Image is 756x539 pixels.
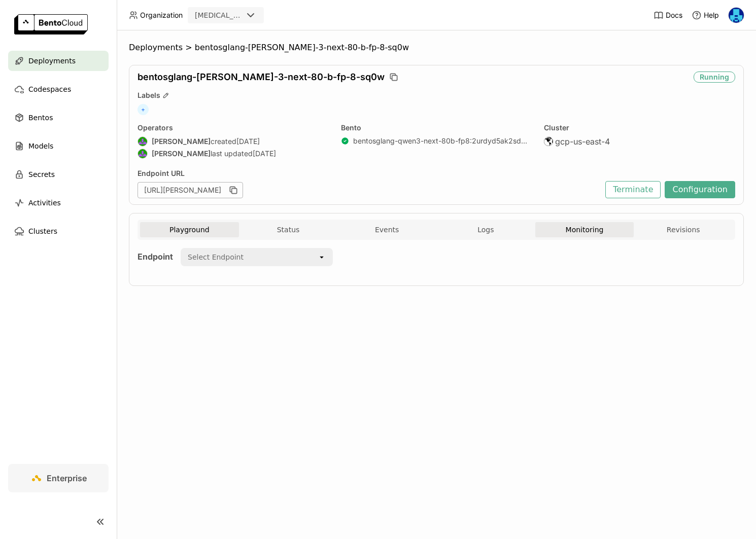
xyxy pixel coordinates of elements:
span: [DATE] [236,137,260,146]
div: Running [694,71,735,83]
input: Selected revia. [244,11,245,21]
strong: [PERSON_NAME] [152,137,211,146]
span: Help [704,11,719,20]
div: Select Endpoint [188,252,244,262]
a: Activities [8,193,109,213]
div: [URL][PERSON_NAME] [138,182,243,198]
button: Revisions [634,222,733,237]
div: Operators [138,123,329,132]
span: Secrets [28,168,55,181]
div: [MEDICAL_DATA] [195,10,243,20]
span: [DATE] [253,149,276,158]
span: Codespaces [28,83,71,95]
a: Clusters [8,221,109,241]
span: Deployments [28,55,76,67]
div: last updated [138,149,329,159]
svg: open [318,253,326,261]
button: Playground [140,222,239,237]
button: Configuration [665,181,735,198]
span: Logs [477,225,494,234]
span: Docs [666,11,682,20]
strong: [PERSON_NAME] [152,149,211,158]
img: Shenyang Zhao [138,149,147,158]
span: Activities [28,197,61,209]
span: > [183,43,195,53]
div: Labels [138,91,735,100]
nav: Breadcrumbs navigation [129,43,744,53]
span: Clusters [28,225,57,237]
a: Docs [654,10,682,20]
img: logo [14,14,88,34]
img: Yi Guo [729,8,744,23]
a: Models [8,136,109,156]
a: Enterprise [8,464,109,492]
button: Status [239,222,338,237]
span: Organization [140,11,183,20]
div: Endpoint URL [138,169,600,178]
span: gcp-us-east-4 [555,136,610,147]
span: bentosglang-[PERSON_NAME]-3-next-80-b-fp-8-sq0w [138,71,385,83]
button: Terminate [605,181,661,198]
a: Codespaces [8,79,109,99]
div: Help [692,10,719,20]
strong: Endpoint [138,251,173,262]
span: + [138,104,149,115]
span: bentosglang-[PERSON_NAME]-3-next-80-b-fp-8-sq0w [195,43,409,53]
a: Bentos [8,107,109,128]
div: created [138,136,329,147]
button: Events [337,222,436,237]
button: Monitoring [535,222,634,237]
div: Cluster [544,123,735,132]
a: Secrets [8,164,109,185]
div: Bento [341,123,532,132]
span: Deployments [129,43,183,53]
span: Models [28,140,53,152]
img: Shenyang Zhao [138,137,147,146]
a: bentosglang-qwen3-next-80b-fp8:2urdyd5ak2sdwrjn [353,136,532,146]
a: Deployments [8,51,109,71]
span: Enterprise [47,473,87,483]
span: Bentos [28,112,53,124]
